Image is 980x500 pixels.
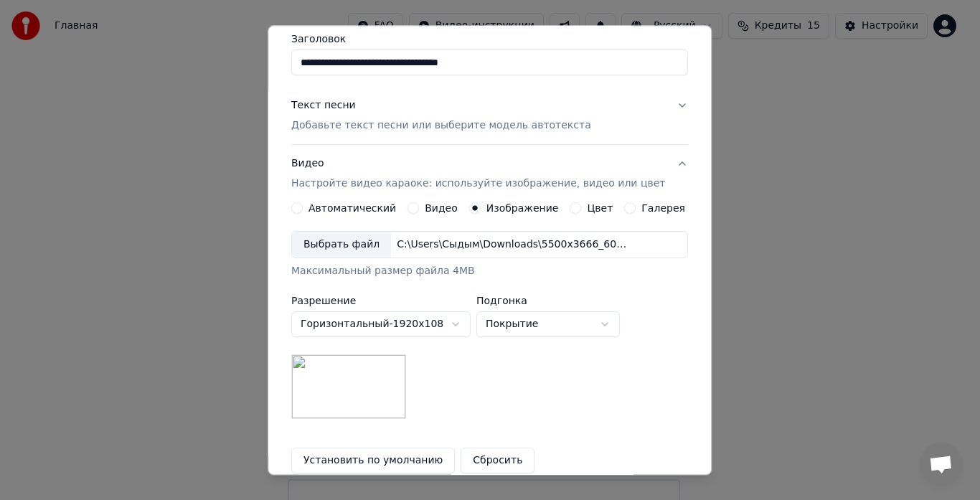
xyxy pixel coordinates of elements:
label: Разрешение [291,296,471,306]
button: ВидеоНастройте видео караоке: используйте изображение, видео или цвет [291,146,688,203]
p: Настройте видео караоке: используйте изображение, видео или цвет [291,177,665,192]
label: Подгонка [476,296,620,306]
label: Автоматический [308,204,396,214]
label: Заголовок [291,34,688,44]
label: Галерея [642,204,686,214]
label: Изображение [486,204,559,214]
div: Видео [291,157,665,192]
div: Выбрать файл [292,232,391,258]
div: ВидеоНастройте видео караоке: используйте изображение, видео или цвет [291,203,688,486]
p: Добавьте текст песни или выберите модель автотекста [291,119,591,133]
button: Сбросить [461,448,535,474]
div: C:\Users\Сыдым\Downloads\5500x3666_609825_[[DOMAIN_NAME]].jpg [391,238,635,253]
label: Цвет [588,204,613,214]
div: Текст песни [291,99,356,113]
div: Максимальный размер файла 4MB [291,265,688,279]
label: Видео [425,204,458,214]
button: Текст песниДобавьте текст песни или выберите модель автотекста [291,88,688,145]
button: Установить по умолчанию [291,448,455,474]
